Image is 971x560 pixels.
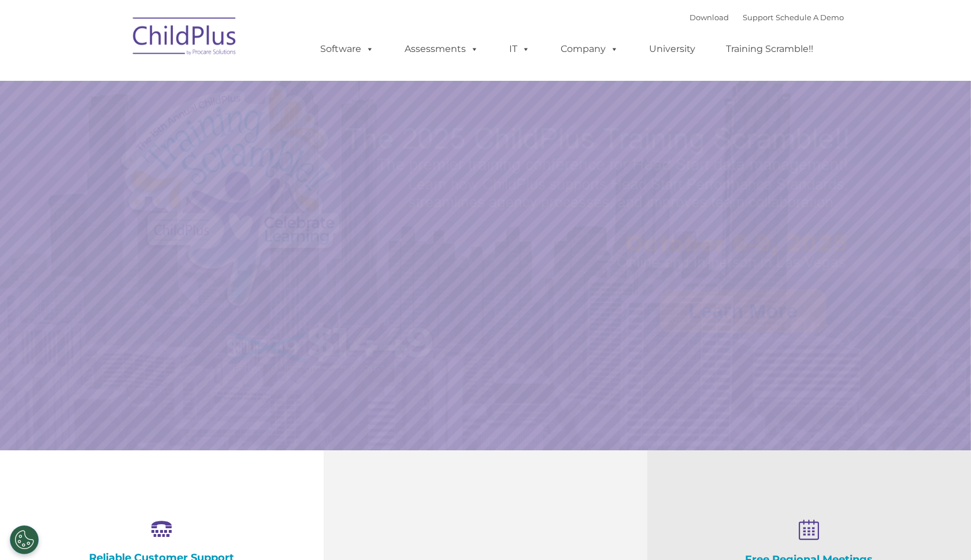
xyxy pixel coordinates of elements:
[10,525,39,554] button: Cookies Settings
[638,38,707,61] a: University
[309,38,386,61] a: Software
[690,13,729,22] a: Download
[714,38,825,61] a: Training Scramble!!
[549,38,630,61] a: Company
[660,289,826,333] a: Learn More
[498,38,542,61] a: IT
[127,9,243,67] img: ChildPlus by Procare Solutions
[743,13,773,22] a: Support
[393,38,490,61] a: Assessments
[690,13,844,22] font: |
[776,13,844,22] a: Schedule A Demo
